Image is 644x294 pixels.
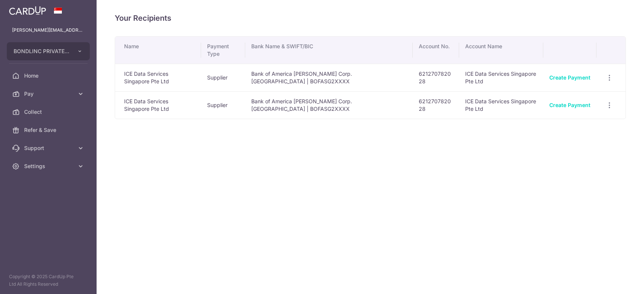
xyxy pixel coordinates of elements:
[245,64,413,91] td: Bank of America [PERSON_NAME] Corp. [GEOGRAPHIC_DATA] | BOFASG2XXXX
[7,42,90,60] button: BONDLINC PRIVATE LIMITED
[24,162,74,170] span: Settings
[596,271,636,290] iframe: Opens a widget where you can find more information
[201,64,245,91] td: Supplier
[115,37,201,64] th: Name
[459,91,544,119] td: ICE Data Services Singapore Pte Ltd
[115,91,201,119] td: ICE Data Services Singapore Pte Ltd
[549,74,590,81] a: Create Payment
[549,102,590,108] a: Create Payment
[459,64,544,91] td: ICE Data Services Singapore Pte Ltd
[201,91,245,119] td: Supplier
[24,72,74,80] span: Home
[24,144,74,152] span: Support
[459,37,544,64] th: Account Name
[24,90,74,98] span: Pay
[245,37,413,64] th: Bank Name & SWIFT/BIC
[413,91,459,119] td: 621270782028
[413,37,459,64] th: Account No.
[14,47,69,55] span: BONDLINC PRIVATE LIMITED
[24,108,74,116] span: Collect
[201,37,245,64] th: Payment Type
[24,126,74,134] span: Refer & Save
[115,12,626,24] h4: Your Recipients
[245,91,413,119] td: Bank of America [PERSON_NAME] Corp. [GEOGRAPHIC_DATA] | BOFASG2XXXX
[413,64,459,91] td: 621270782028
[115,64,201,91] td: ICE Data Services Singapore Pte Ltd
[12,26,85,34] p: [PERSON_NAME][EMAIL_ADDRESS][DOMAIN_NAME]
[9,6,46,15] img: CardUp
